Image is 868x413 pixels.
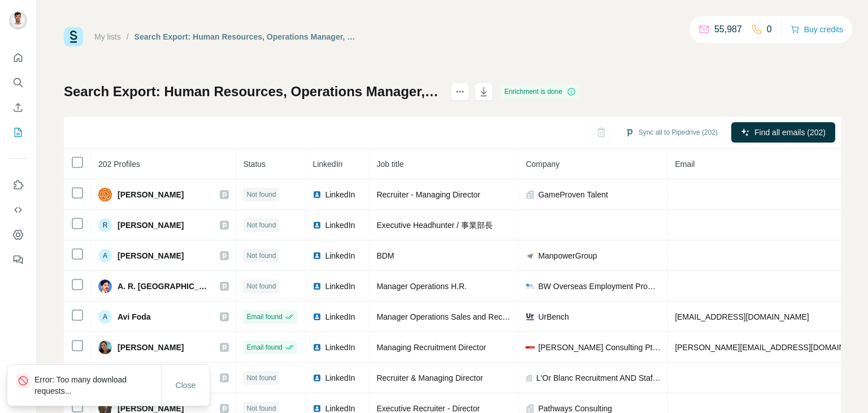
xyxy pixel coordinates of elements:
[94,32,121,41] a: My lists
[168,375,204,395] button: Close
[325,342,355,353] span: LinkedIn
[98,218,112,232] div: R
[376,373,483,382] span: Recruiter & Managing Director
[538,311,568,322] span: UrBench
[617,124,726,141] button: Sync all to Pipedrive (202)
[246,312,282,322] span: Email found
[325,311,355,322] span: LinkedIn
[376,343,486,352] span: Managing Recruitment Director
[376,404,480,413] span: Executive Recruiter - Director
[98,188,112,201] img: Avatar
[325,250,355,261] span: LinkedIn
[313,312,322,321] img: LinkedIn logo
[9,122,27,143] button: My lists
[176,380,196,391] span: Close
[526,343,535,352] img: company-logo
[98,341,112,354] img: Avatar
[313,373,322,382] img: LinkedIn logo
[313,221,322,230] img: LinkedIn logo
[325,220,355,231] span: LinkedIn
[246,220,276,230] span: Not found
[376,160,403,169] span: Job title
[731,122,835,143] button: Find all emails (202)
[118,250,184,261] span: [PERSON_NAME]
[134,31,359,42] div: Search Export: Human Resources, Operations Manager, Managing Director, Head of Operations, Execut...
[98,160,140,169] span: 202 Profiles
[9,48,27,68] button: Quick start
[376,190,480,199] span: Recruiter - Managing Director
[754,127,826,138] span: Find all emails (202)
[325,281,355,292] span: LinkedIn
[538,250,597,261] span: ManpowerGroup
[246,190,276,200] span: Not found
[526,282,535,291] img: company-logo
[98,310,112,324] div: A
[313,343,322,352] img: LinkedIn logo
[118,281,209,292] span: A. R. [GEOGRAPHIC_DATA]
[9,11,27,29] img: Avatar
[325,372,355,384] span: LinkedIn
[64,83,441,101] h1: Search Export: Human Resources, Operations Manager, Managing Director, Head of Operations, Execut...
[538,189,607,200] span: GameProven Talent
[246,373,276,383] span: Not found
[9,175,27,195] button: Use Surfe on LinkedIn
[675,312,809,321] span: [EMAIL_ADDRESS][DOMAIN_NAME]
[538,342,661,353] span: [PERSON_NAME] Consulting Pty Ltd
[9,97,27,118] button: Enrich CSV
[536,372,661,384] span: L'Or Blanc Recruitment AND Staffing Agency
[98,249,112,263] div: A
[791,21,843,37] button: Buy credits
[376,312,524,321] span: Manager Operations Sales and Recruiting
[9,225,27,245] button: Dashboard
[376,221,492,230] span: Executive Headhunter / 事業部長
[501,85,579,98] div: Enrichment is done
[526,312,535,321] img: company-logo
[767,23,772,36] p: 0
[313,160,342,169] span: LinkedIn
[246,281,276,291] span: Not found
[538,281,661,292] span: BW Overseas Employment Promoters
[118,189,184,200] span: [PERSON_NAME]
[34,374,161,397] p: Error: Too many download requests...
[118,220,184,231] span: [PERSON_NAME]
[246,251,276,261] span: Not found
[9,200,27,220] button: Use Surfe API
[313,251,322,260] img: LinkedIn logo
[526,160,559,169] span: Company
[313,190,322,199] img: LinkedIn logo
[714,23,742,36] p: 55,987
[127,31,129,42] li: /
[376,251,394,260] span: BDM
[451,83,469,101] button: actions
[325,189,355,200] span: LinkedIn
[98,279,112,293] img: Avatar
[118,342,184,353] span: [PERSON_NAME]
[313,282,322,291] img: LinkedIn logo
[118,311,151,322] span: Avi Foda
[9,249,27,270] button: Feedback
[64,27,83,46] img: Surfe Logo
[243,160,266,169] span: Status
[246,342,282,352] span: Email found
[675,160,695,169] span: Email
[526,251,535,260] img: company-logo
[313,404,322,413] img: LinkedIn logo
[376,282,467,291] span: Manager Operations H.R.
[9,72,27,93] button: Search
